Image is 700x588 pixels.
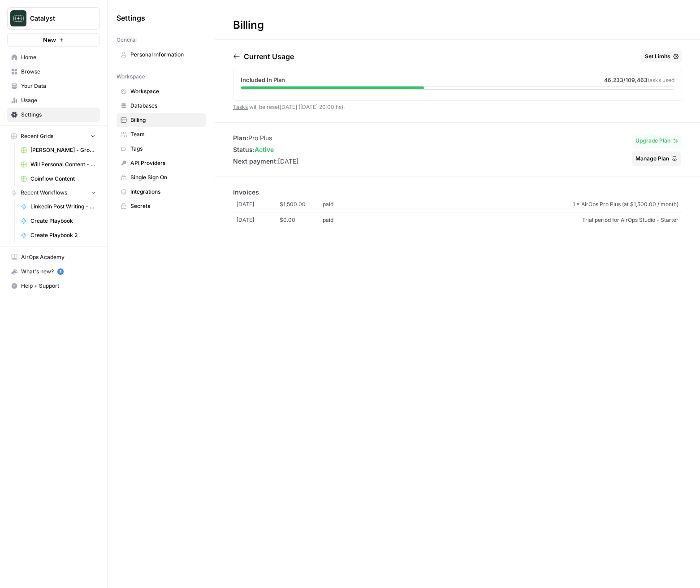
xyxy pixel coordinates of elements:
div: What's new? [8,265,99,278]
a: Usage [7,93,100,108]
a: Single Sign On [117,170,206,185]
span: Coinflow Content [30,175,96,183]
a: Databases [117,99,206,113]
a: Team [117,127,206,142]
div: Billing [215,18,281,32]
span: [DATE] [237,216,280,224]
a: Secrets [117,199,206,213]
span: Secrets [130,202,202,210]
button: Workspace: Catalyst [7,7,100,30]
span: Linkedin Post Writing - [DATE] [30,203,96,211]
a: Linkedin Post Writing - [DATE] [17,199,100,214]
span: Help + Support [21,282,96,290]
span: Usage [21,96,96,104]
button: Manage Plan [632,151,681,166]
span: $1,500.00 [280,200,323,208]
button: Recent Workflows [7,186,100,199]
button: Set Limits [641,51,682,62]
a: [PERSON_NAME] - Ground Content - [DATE] [17,143,100,157]
span: tasks used [648,77,674,83]
a: Create Playbook [17,214,100,228]
span: Upgrade Plan [635,137,670,145]
span: Recent Workflows [21,189,67,197]
a: Tags [117,142,206,156]
a: [DATE]$1,500.00paid1 × AirOps Pro Plus (at $1,500.00 / month) [233,197,682,212]
span: Workspace [117,73,145,81]
span: AirOps Academy [21,253,96,261]
span: Will Personal Content - [DATE] [30,160,96,169]
a: AirOps Academy [7,250,100,264]
span: Integrations [130,188,202,196]
span: Catalyst [30,14,84,23]
a: Will Personal Content - [DATE] [17,157,100,172]
span: paid [323,216,366,224]
span: Billing [130,116,202,124]
img: Catalyst Logo [10,10,26,26]
span: Create Playbook 2 [30,231,96,239]
span: 46,233 /109,463 [604,77,648,83]
span: Workspace [130,87,202,95]
a: Settings [7,108,100,122]
a: [DATE]$0.00paidTrial period for AirOps Studio - Starter [233,212,682,228]
span: Recent Grids [21,132,53,140]
button: Upgrade Plan [632,134,682,148]
span: Manage Plan [635,155,669,163]
span: Your Data [21,82,96,90]
a: Create Playbook 2 [17,228,100,242]
a: Your Data [7,79,100,93]
span: $0.00 [280,216,323,224]
span: [PERSON_NAME] - Ground Content - [DATE] [30,146,96,154]
span: Create Playbook [30,217,96,225]
span: Team [130,130,202,138]
a: Integrations [117,185,206,199]
span: API Providers [130,159,202,167]
text: 5 [59,269,61,274]
button: New [7,33,100,47]
button: Help + Support [7,279,100,293]
span: Tags [130,145,202,153]
span: Home [21,53,96,61]
span: 1 × AirOps Pro Plus (at $1,500.00 / month) [366,200,678,208]
a: Browse [7,65,100,79]
span: [DATE] [237,200,280,208]
span: Settings [21,111,96,119]
span: Plan: [233,134,248,142]
span: Personal Information [130,51,202,59]
span: Trial period for AirOps Studio - Starter [366,216,678,224]
a: Billing [117,113,206,127]
span: Browse [21,68,96,76]
a: API Providers [117,156,206,170]
p: Invoices [233,188,682,197]
a: Workspace [117,84,206,99]
span: Databases [130,102,202,110]
button: What's new? 5 [7,264,100,279]
li: [DATE] [233,157,298,166]
span: Single Sign On [130,173,202,182]
span: General [117,36,137,44]
button: Recent Grids [7,130,100,143]
span: New [43,35,56,44]
a: Coinflow Content [17,172,100,186]
a: Home [7,50,100,65]
span: active [255,146,274,153]
a: Tasks [233,104,248,110]
span: paid [323,200,366,208]
span: Status: [233,146,255,153]
span: Next payment: [233,157,278,165]
li: Pro Plus [233,134,298,143]
span: Set Limits [645,52,670,61]
a: 5 [57,268,64,275]
span: will be reset [DATE] ([DATE] 20:00 hs) . [233,104,345,110]
p: Current Usage [244,51,294,62]
span: Settings [117,13,145,23]
span: Included In Plan [241,75,285,84]
a: Personal Information [117,48,206,62]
